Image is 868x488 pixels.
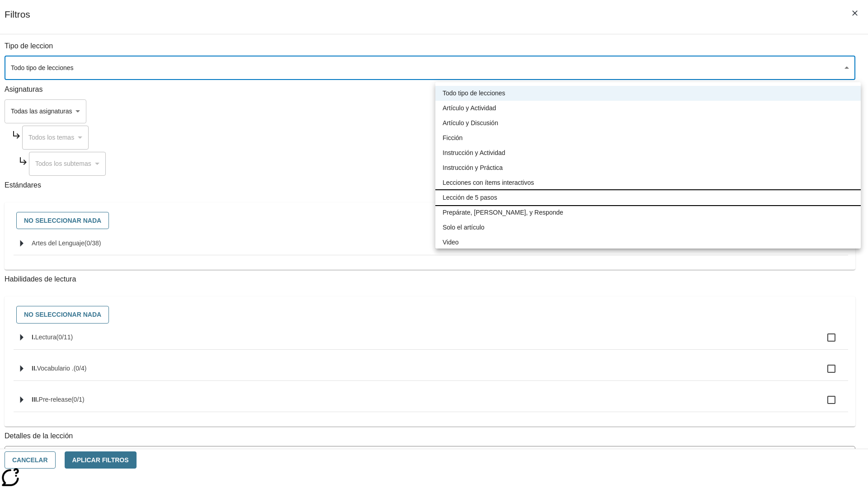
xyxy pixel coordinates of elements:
li: Artículo y Actividad [435,101,861,116]
li: Instrucción y Actividad [435,145,861,160]
li: Lección de 5 pasos [435,190,861,205]
li: Lecciones con ítems interactivos [435,175,861,190]
li: Ficción [435,131,861,145]
li: Video [435,235,861,250]
li: Instrucción y Práctica [435,160,861,175]
li: Solo el artículo [435,220,861,235]
li: Artículo y Discusión [435,116,861,131]
li: Todo tipo de lecciones [435,86,861,101]
li: Prepárate, [PERSON_NAME], y Responde [435,205,861,220]
ul: Seleccione un tipo de lección [435,82,861,253]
